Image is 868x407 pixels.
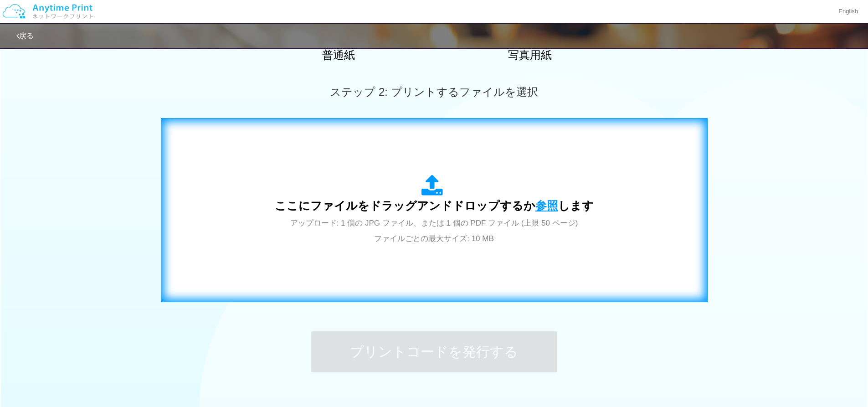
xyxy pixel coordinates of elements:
[259,49,418,61] h2: 普通紙
[290,219,578,243] span: アップロード: 1 個の JPG ファイル、または 1 個の PDF ファイル (上限 50 ページ) ファイルごとの最大サイズ: 10 MB
[311,331,557,372] button: プリントコードを発行する
[330,86,538,98] span: ステップ 2: プリントするファイルを選択
[16,32,34,40] a: 戻る
[275,199,594,212] span: ここにファイルをドラッグアンドドロップするか します
[450,49,610,61] h2: 写真用紙
[535,199,558,212] span: 参照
